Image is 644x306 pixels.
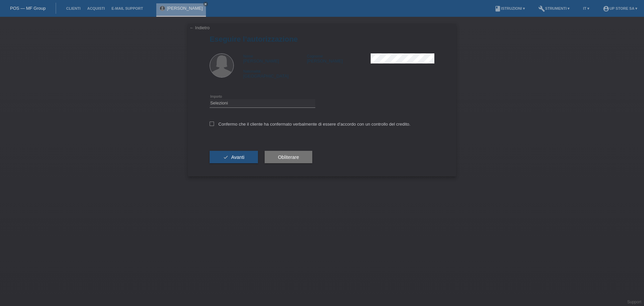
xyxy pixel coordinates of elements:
label: Confermo che il cliente ha confermato verbalmente di essere d'accordo con un controllo del credito. [210,122,411,127]
i: close [204,2,207,6]
div: [GEOGRAPHIC_DATA] [243,69,307,79]
span: Avanti [231,155,244,160]
button: Obliterare [265,151,313,164]
a: E-mail Support [108,6,147,10]
a: buildStrumenti ▾ [535,6,573,10]
h1: Eseguire l’autorizzazione [210,35,434,43]
a: Acquisti [84,6,108,10]
a: [PERSON_NAME] [167,6,203,11]
a: POS — MF Group [10,6,46,11]
a: Clienti [63,6,84,10]
i: book [494,5,501,12]
span: Obliterare [278,155,299,160]
div: [PERSON_NAME] [307,53,371,63]
span: Cognome [307,54,323,58]
a: IT ▾ [580,6,593,10]
div: [PERSON_NAME] [243,53,307,63]
a: account_circleUp Store SA ▾ [599,6,641,10]
i: account_circle [603,5,609,12]
a: bookIstruzioni ▾ [491,6,528,10]
button: check Avanti [210,151,258,164]
span: Nationalità [243,69,261,73]
i: check [223,155,228,160]
a: ← Indietro [190,25,210,30]
i: build [538,5,545,12]
span: Nome [243,54,253,58]
a: Support [627,300,641,304]
a: close [203,2,208,6]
